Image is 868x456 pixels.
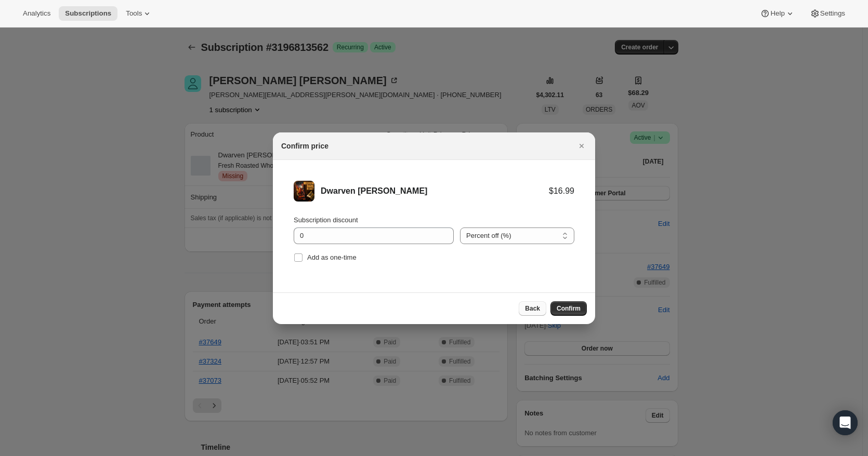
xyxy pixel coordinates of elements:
[519,301,546,316] button: Back
[120,6,159,21] button: Tools
[574,139,589,153] button: Close
[294,216,358,224] span: Subscription discount
[525,304,540,313] span: Back
[17,6,57,21] button: Analytics
[754,6,801,21] button: Help
[549,186,574,196] div: $16.99
[557,304,581,313] span: Confirm
[770,9,784,18] span: Help
[59,6,117,21] button: Subscriptions
[804,6,851,21] button: Settings
[550,301,587,316] button: Confirm
[294,181,314,202] img: Dwarven Dawn
[307,253,357,261] span: Add as one-time
[126,9,142,18] span: Tools
[65,9,111,18] span: Subscriptions
[281,141,328,151] h2: Confirm price
[820,9,845,18] span: Settings
[23,9,50,18] span: Analytics
[833,410,858,435] div: Open Intercom Messenger
[321,186,549,196] div: Dwarven [PERSON_NAME]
